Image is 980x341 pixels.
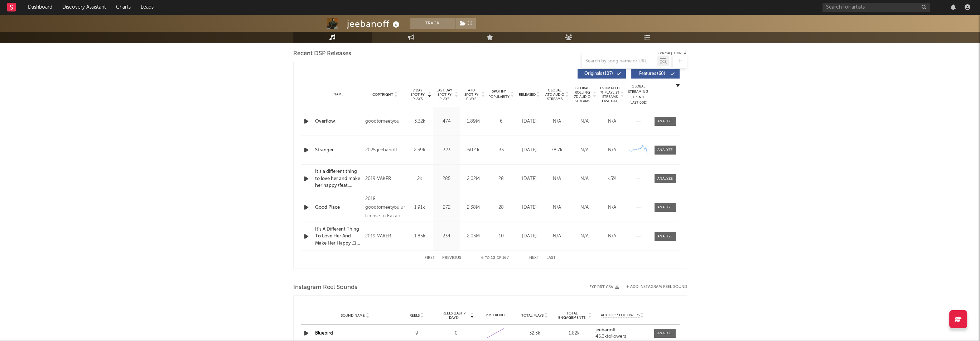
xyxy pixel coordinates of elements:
[631,69,680,79] button: Features(60)
[408,204,431,211] div: 1.91k
[545,88,565,101] span: Global ATD Audio Streams
[582,58,657,64] input: Search by song name or URL
[455,18,476,29] span: ( 1 )
[582,72,615,76] span: Originals ( 107 )
[435,118,458,125] div: 474
[408,118,431,125] div: 3.32k
[573,175,597,183] div: N/A
[442,256,461,260] button: Previous
[408,175,431,183] div: 2k
[475,254,515,262] div: 6 10 167
[517,175,541,183] div: [DATE]
[315,147,362,154] a: Stranger
[462,147,485,154] div: 60.4k
[408,147,431,154] div: 2.39k
[529,256,539,260] button: Next
[315,118,362,125] a: Overflow
[595,328,615,332] strong: jeebanoff
[600,86,620,103] span: Estimated % Playlist Streams Last Day
[636,72,669,76] span: Features ( 60 )
[462,88,481,101] span: ATD Spotify Plays
[556,330,592,337] div: 1.82k
[517,233,541,240] div: [DATE]
[573,147,597,154] div: N/A
[573,233,597,240] div: N/A
[517,118,541,125] div: [DATE]
[556,311,588,320] span: Total Engagements
[315,226,362,247] a: It's A Different Thing To Love Her And Make Her Happy 그녀를 사랑하는 [DEMOGRAPHIC_DATA] 행복하게 해주는 것은 별개야...
[619,285,687,289] div: + Add Instagram Reel Sound
[438,311,470,320] span: Reels (last 7 days)
[435,147,458,154] div: 323
[462,118,485,125] div: 1.89M
[521,313,544,318] span: Total Plays
[478,313,513,318] div: 6M Trend
[545,204,569,211] div: N/A
[410,18,455,29] button: Track
[485,256,489,260] span: to
[595,328,649,333] a: jeebanoff
[545,147,569,154] div: 78.7k
[365,175,404,183] div: 2019 VAKER
[489,204,514,211] div: 28
[341,313,365,318] span: Sound Name
[315,168,362,189] a: It’s a different thing to love her and make her happy (feat. [PERSON_NAME])
[435,204,458,211] div: 272
[546,256,556,260] button: Last
[595,334,649,339] div: 45.3k followers
[578,69,626,79] button: Originals(107)
[365,117,404,126] div: goodtomeetyou
[315,92,362,97] div: Name
[573,86,592,103] span: Global Rolling 7D Audio Streams
[628,84,649,105] div: Global Streaming Trend (Last 60D)
[600,175,624,183] div: <5%
[601,313,639,318] span: Author / Followers
[315,204,362,211] a: Good Place
[365,232,404,241] div: 2019 VAKER
[315,331,333,336] a: Bluebird
[497,256,501,260] span: of
[573,118,597,125] div: N/A
[519,93,536,97] span: Released
[408,233,431,240] div: 1.85k
[462,204,485,211] div: 2.38M
[488,89,510,100] span: Spotify Popularity
[410,313,420,318] span: Reels
[462,175,485,183] div: 2.02M
[600,118,624,125] div: N/A
[545,175,569,183] div: N/A
[517,147,541,154] div: [DATE]
[517,204,541,211] div: [DATE]
[435,88,454,101] span: Last Day Spotify Plays
[425,256,435,260] button: First
[347,18,401,30] div: jeebanoff
[365,195,404,221] div: 2018 goodtomeetyou,under license to Kakao Entertainment
[435,175,458,183] div: 285
[517,330,552,337] div: 32.3k
[573,204,597,211] div: N/A
[626,285,687,289] button: + Add Instagram Reel Sound
[600,147,624,154] div: N/A
[293,283,357,292] span: Instagram Reel Sounds
[372,93,393,97] span: Copyright
[545,118,569,125] div: N/A
[365,146,404,155] div: 2025 jeebanoff
[489,147,514,154] div: 33
[600,204,624,211] div: N/A
[600,233,624,240] div: N/A
[462,233,485,240] div: 2.03M
[489,118,514,125] div: 6
[455,18,476,29] button: (1)
[489,233,514,240] div: 10
[657,52,687,56] button: Export CSV
[293,49,351,58] span: Recent DSP Releases
[399,330,435,337] div: 9
[438,330,474,337] div: 0
[435,233,458,240] div: 234
[408,88,427,101] span: 7 Day Spotify Plays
